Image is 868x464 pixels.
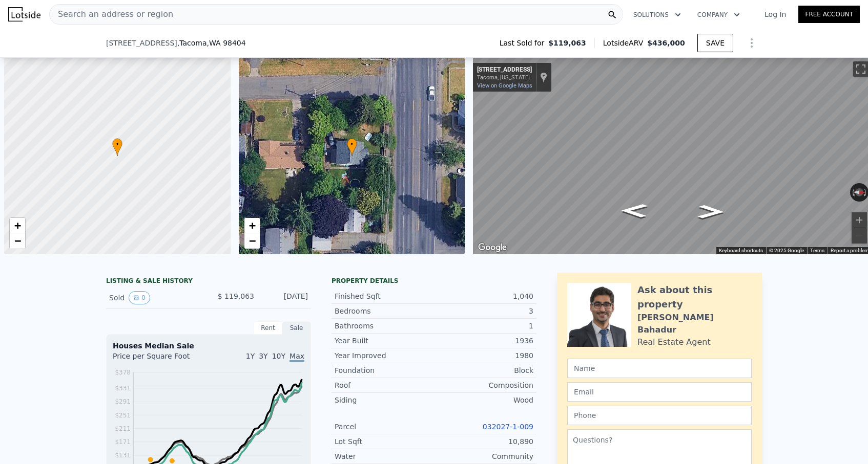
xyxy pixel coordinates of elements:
[115,385,131,392] tspan: $331
[115,398,131,405] tspan: $291
[259,352,267,360] span: 3Y
[282,321,311,335] div: Sale
[218,292,254,300] span: $ 119,063
[10,218,25,233] a: Zoom in
[112,140,122,149] span: •
[852,228,867,244] button: Zoom out
[115,438,131,446] tspan: $171
[769,248,804,253] span: © 2025 Google
[113,351,209,367] div: Price per Square Foot
[244,218,260,233] a: Zoom in
[335,306,434,316] div: Bedrooms
[335,350,434,361] div: Year Improved
[113,341,304,351] div: Houses Median Sale
[14,219,21,232] span: +
[567,382,752,402] input: Email
[434,395,533,405] div: Wood
[254,321,282,335] div: Rent
[697,34,733,52] button: SAVE
[434,451,533,461] div: Community
[477,66,532,74] div: [STREET_ADDRESS]
[689,6,748,24] button: Company
[335,395,434,405] div: Siding
[477,82,532,89] a: View on Google Maps
[810,248,824,253] a: Terms
[500,38,549,48] span: Last Sold for
[647,39,685,47] span: $436,000
[434,306,533,316] div: 3
[434,365,533,375] div: Block
[625,6,689,24] button: Solutions
[476,241,509,254] a: Open this area in Google Maps (opens a new window)
[335,451,434,461] div: Water
[637,336,711,348] div: Real Estate Agent
[8,7,40,21] img: Lotside
[109,291,200,304] div: Sold
[610,201,658,220] path: Go South, Portland Ave E
[637,283,752,312] div: Ask about this property
[476,241,509,254] img: Google
[540,72,547,83] a: Show location on map
[798,6,860,23] a: Free Account
[115,425,131,432] tspan: $211
[290,352,304,362] span: Max
[347,140,357,149] span: •
[850,183,856,202] button: Rotate counterclockwise
[687,202,735,222] path: Go North, Portland Ave E
[106,277,311,287] div: LISTING & SALE HISTORY
[272,352,285,360] span: 10Y
[14,234,21,247] span: −
[752,9,798,19] a: Log In
[335,436,434,447] div: Lot Sqft
[434,350,533,361] div: 1980
[477,74,532,81] div: Tacoma, [US_STATE]
[246,352,255,360] span: 1Y
[129,291,150,304] button: View historical data
[115,452,131,459] tspan: $131
[548,38,586,48] span: $119,063
[434,321,533,331] div: 1
[249,219,255,232] span: +
[603,38,647,48] span: Lotside ARV
[335,422,434,432] div: Parcel
[335,380,434,390] div: Roof
[115,412,131,419] tspan: $251
[207,39,246,47] span: , WA 98404
[335,336,434,346] div: Year Built
[10,233,25,249] a: Zoom out
[177,38,246,48] span: , Tacoma
[852,212,867,228] button: Zoom in
[115,369,131,376] tspan: $378
[335,291,434,301] div: Finished Sqft
[434,380,533,390] div: Composition
[106,38,177,48] span: [STREET_ADDRESS]
[335,365,434,375] div: Foundation
[262,291,308,304] div: [DATE]
[244,233,260,249] a: Zoom out
[249,234,255,247] span: −
[719,247,763,254] button: Keyboard shortcuts
[741,33,762,53] button: Show Options
[434,336,533,346] div: 1936
[567,406,752,425] input: Phone
[112,138,122,156] div: •
[483,423,533,431] a: 032027-1-009
[347,138,357,156] div: •
[567,359,752,378] input: Name
[637,312,752,336] div: [PERSON_NAME] Bahadur
[434,291,533,301] div: 1,040
[50,8,173,20] span: Search an address or region
[434,436,533,447] div: 10,890
[332,277,536,285] div: Property details
[335,321,434,331] div: Bathrooms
